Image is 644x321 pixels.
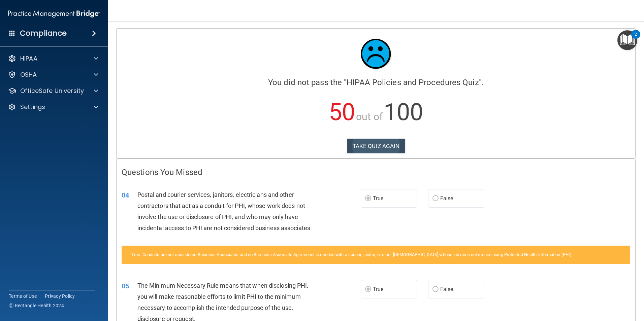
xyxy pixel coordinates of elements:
input: True [365,287,371,292]
p: OSHA [20,71,37,79]
span: 04 [122,191,129,199]
span: False [440,286,453,292]
span: False [440,195,453,202]
p: Settings [20,103,45,111]
input: True [365,196,371,201]
h4: Questions You Missed [122,168,630,177]
span: HIPAA Policies and Procedures Quiz [347,78,479,87]
p: HIPAA [20,55,37,63]
h4: You did not pass the " ". [122,78,630,87]
p: OfficeSafe University [20,87,84,95]
a: Settings [8,103,98,111]
img: PMB logo [8,7,100,21]
span: 05 [122,282,129,290]
a: Privacy Policy [45,293,75,299]
a: Terms of Use [9,293,37,299]
input: False [432,196,439,201]
span: out of [356,111,383,122]
span: Ⓒ Rectangle Health 2024 [9,302,64,309]
span: 50 [329,98,355,126]
span: True [373,195,383,202]
h4: Compliance [20,29,67,38]
div: 2 [635,34,637,43]
iframe: Drift Widget Chat Controller [610,275,636,300]
a: OSHA [8,71,98,79]
input: False [432,287,439,292]
span: True [373,286,383,292]
img: sad_face.ecc698e2.jpg [356,34,396,74]
span: 100 [384,98,423,126]
button: TAKE QUIZ AGAIN [347,139,405,153]
button: Open Resource Center, 2 new notifications [617,30,637,50]
a: HIPAA [8,55,98,63]
span: Postal and courier services, janitors, electricians and other contractors that act as a conduit f... [137,191,312,232]
span: True. Conduits are not considered Business Associates and no Business Associate Agreement is need... [131,252,573,257]
a: OfficeSafe University [8,87,98,95]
